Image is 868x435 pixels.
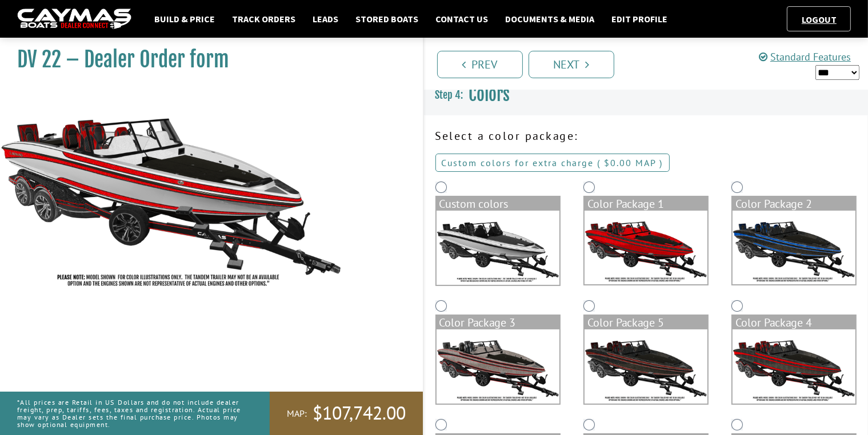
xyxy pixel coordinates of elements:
[226,11,301,26] a: Track Orders
[437,197,559,211] div: Custom colors
[585,197,707,211] div: Color Package 1
[435,154,670,172] a: Custom colors for extra charge ( $0.00 MAP )
[270,392,423,435] a: MAP:$107,742.00
[529,51,614,78] a: Next
[437,51,523,78] a: Prev
[585,329,707,403] img: color_package_365.png
[759,50,851,63] a: Standard Features
[733,316,855,329] div: Color Package 4
[585,211,707,284] img: color_package_362.png
[605,157,657,168] span: $0.00 MAP
[437,316,559,329] div: Color Package 3
[313,401,406,425] span: $107,742.00
[796,14,842,25] a: Logout
[733,197,855,211] div: Color Package 2
[17,9,131,30] img: caymas-dealer-connect-2ed40d3bc7270c1d8d7ffb4b79bf05adc795679939227970def78ec6f6c03838.gif
[733,329,855,403] img: color_package_366.png
[17,47,394,72] h1: DV 22 – Dealer Order form
[733,211,855,284] img: color_package_363.png
[606,11,673,26] a: Edit Profile
[430,11,494,26] a: Contact Us
[149,11,221,26] a: Build & Price
[287,408,307,420] span: MAP:
[307,11,344,26] a: Leads
[499,11,600,26] a: Documents & Media
[437,329,559,403] img: color_package_364.png
[585,316,707,329] div: Color Package 5
[17,393,244,434] p: *All prices are Retail in US Dollars and do not include dealer freight, prep, tariffs, fees, taxe...
[350,11,424,26] a: Stored Boats
[437,211,559,285] img: DV22-Base-Layer.png
[435,127,857,144] p: Select a color package:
